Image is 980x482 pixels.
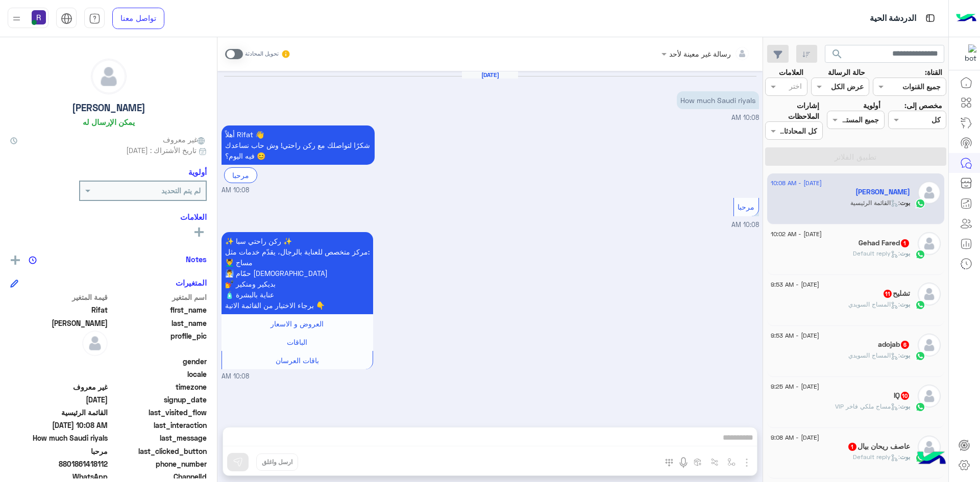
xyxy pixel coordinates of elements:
[10,420,108,430] span: 2025-08-28T07:08:50.567Z
[914,441,949,477] img: hulul-logo.png
[771,433,819,442] span: [DATE] - 9:08 AM
[771,230,822,239] span: [DATE] - 10:02 AM
[110,407,207,418] span: last_visited_flow
[771,280,819,289] span: [DATE] - 9:53 AM
[276,356,319,365] span: باقات العرسان
[110,292,207,302] span: اسم المتغير
[10,12,23,25] img: profile
[61,13,72,24] img: tab
[10,305,108,315] span: Rifat
[848,300,900,308] span: : المساج السويدي
[779,67,803,78] label: العلامات
[958,44,976,63] img: 322853014244696
[883,289,910,298] h5: تشليح
[771,331,819,340] span: [DATE] - 9:53 AM
[83,117,135,126] h6: يمكن الإرسال له
[110,420,207,430] span: last_interaction
[918,385,941,408] img: defaultAdmin.png
[10,382,108,392] span: غير معروف
[828,67,865,78] label: حالة الرسالة
[900,249,910,257] span: بوت
[110,382,207,392] span: timezone
[126,145,197,156] span: تاريخ الأشتراك : [DATE]
[32,10,46,24] img: userImage
[904,100,942,111] label: مخصص إلى:
[915,198,925,209] img: WhatsApp
[915,249,925,260] img: WhatsApp
[853,453,900,461] span: : Default reply
[224,167,257,183] div: مرحبا
[900,453,910,461] span: بوت
[956,8,976,29] img: Logo
[110,369,207,379] span: locale
[894,391,910,400] h5: IQ
[222,372,249,382] span: 10:08 AM
[831,48,843,60] span: search
[110,356,207,367] span: gender
[10,369,108,379] span: null
[188,167,207,176] h6: أولوية
[10,446,108,456] span: مرحبا
[731,114,759,121] span: 10:08 AM
[110,305,207,315] span: first_name
[10,318,108,328] span: Hasan
[10,212,207,221] h6: العلامات
[915,300,925,310] img: WhatsApp
[10,433,108,443] span: How much Saudi riyals
[765,100,819,122] label: إشارات الملاحظات
[10,292,108,302] span: قيمة المتغير
[11,256,20,265] img: add
[918,232,941,255] img: defaultAdmin.png
[901,392,909,400] span: 10
[287,338,307,346] span: الباقات
[900,402,910,410] span: بوت
[848,351,900,359] span: : المساج السويدي
[110,471,207,482] span: ChannelId
[222,232,373,314] p: 28/8/2025, 10:08 AM
[731,221,759,229] span: 10:08 AM
[82,331,108,356] img: defaultAdmin.png
[859,239,910,247] h5: Gehad Fared
[222,125,375,165] p: 28/8/2025, 10:08 AM
[900,351,910,359] span: بوت
[855,188,910,196] h5: Rifat Hasan
[925,67,942,78] label: القناة:
[10,459,108,469] span: 8801861418112
[245,50,279,58] small: تحويل المحادثة
[677,91,759,109] p: 28/8/2025, 10:08 AM
[915,351,925,361] img: WhatsApp
[884,290,892,298] span: 11
[918,181,941,204] img: defaultAdmin.png
[848,443,856,451] span: 1
[870,12,916,26] p: الدردشة الحية
[765,147,946,166] button: تطبيق الفلاتر
[10,356,108,367] span: null
[222,186,249,195] span: 10:08 AM
[163,134,207,145] span: غير معروف
[256,453,298,471] button: ارسل واغلق
[738,202,754,211] span: مرحبا
[918,436,941,459] img: defaultAdmin.png
[915,402,925,412] img: WhatsApp
[29,256,37,264] img: notes
[853,249,900,257] span: : Default reply
[924,12,937,24] img: tab
[110,394,207,405] span: signup_date
[112,8,164,29] a: تواصل معنا
[901,341,909,349] span: 6
[271,319,324,328] span: العروض و الاسعار
[91,59,126,94] img: defaultAdmin.png
[901,239,909,247] span: 1
[72,102,145,114] h5: [PERSON_NAME]
[847,442,910,451] h5: عاصف ريحان بيال
[110,318,207,328] span: last_name
[186,255,207,264] h6: Notes
[878,340,910,349] h5: adojab
[771,179,822,188] span: [DATE] - 10:08 AM
[900,199,910,207] span: بوت
[110,446,207,456] span: last_clicked_button
[110,459,207,469] span: phone_number
[850,199,900,207] span: : القائمة الرئيسية
[900,300,910,308] span: بوت
[918,334,941,357] img: defaultAdmin.png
